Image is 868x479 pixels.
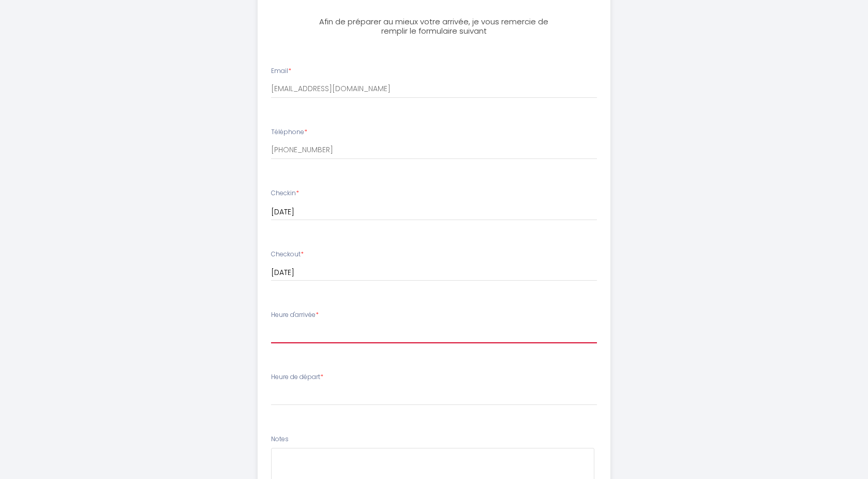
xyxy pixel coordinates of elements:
label: Checkin [271,188,299,198]
label: Email [271,66,291,76]
label: Notes [271,434,289,444]
label: Checkout [271,250,304,259]
label: Téléphone [271,127,307,137]
label: Heure d'arrivée [271,310,319,320]
label: Heure de départ [271,372,323,382]
h3: Afin de préparer au mieux votre arrivée, je vous remercie de remplir le formulaire suivant [319,17,549,36]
